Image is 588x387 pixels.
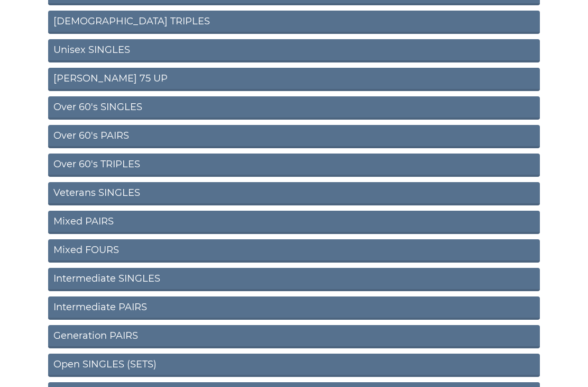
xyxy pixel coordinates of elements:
a: Over 60's PAIRS [48,125,540,149]
a: Mixed FOURS [48,240,540,263]
a: Unisex SINGLES [48,40,540,63]
a: Veterans SINGLES [48,183,540,206]
a: Over 60's SINGLES [48,97,540,120]
a: Intermediate PAIRS [48,297,540,320]
a: [DEMOGRAPHIC_DATA] TRIPLES [48,11,540,34]
a: Intermediate SINGLES [48,268,540,292]
a: Open SINGLES (SETS) [48,354,540,377]
a: Generation PAIRS [48,326,540,349]
a: Over 60's TRIPLES [48,154,540,177]
a: Mixed PAIRS [48,211,540,235]
a: [PERSON_NAME] 75 UP [48,68,540,92]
